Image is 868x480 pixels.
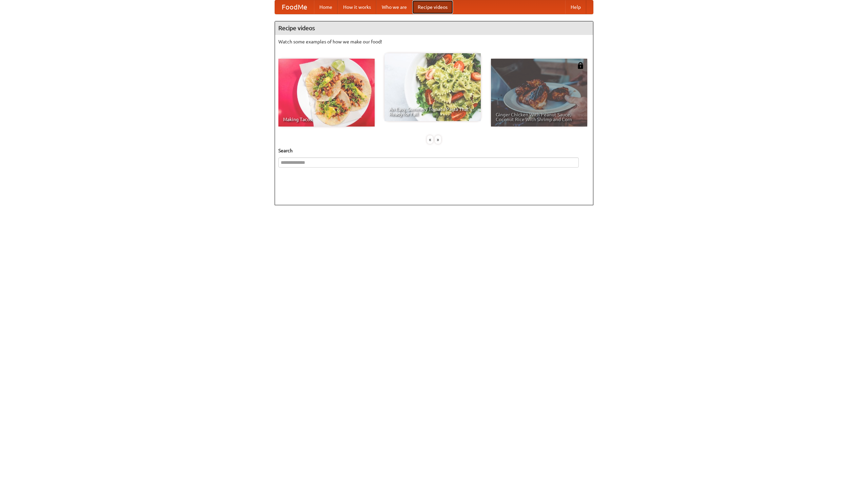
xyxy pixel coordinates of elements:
img: 483408.png [577,62,584,69]
a: Recipe videos [412,0,453,14]
a: Making Tacos [278,59,375,127]
div: » [435,135,441,144]
p: Watch some examples of how we make our food! [278,38,590,45]
h5: Search [278,147,590,154]
span: An Easy, Summery Tomato Pasta That's Ready for Fall [389,107,476,116]
a: Home [314,0,338,14]
span: Making Tacos [283,117,370,122]
a: Help [565,0,586,14]
h4: Recipe videos [275,21,593,35]
a: An Easy, Summery Tomato Pasta That's Ready for Fall [384,53,481,121]
a: Who we are [376,0,412,14]
a: How it works [338,0,376,14]
div: « [427,135,433,144]
a: FoodMe [275,0,314,14]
